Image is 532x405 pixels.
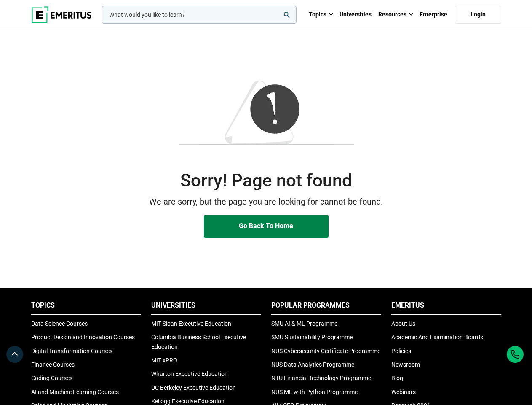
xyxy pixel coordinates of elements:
[271,320,337,327] a: SMU AI & ML Programme
[271,348,380,354] a: NUS Cybersecurity Certificate Programme
[391,334,483,340] a: Academic And Examination Boards
[151,320,231,327] a: MIT Sloan Executive Education
[391,361,420,368] a: Newsroom
[151,384,236,391] a: UC Berkeley Executive Education
[102,6,297,24] input: woocommerce-product-search-field-0
[151,357,177,364] a: MIT xPRO
[271,389,358,395] a: NUS ML with Python Programme
[31,375,72,381] a: Coding Courses
[455,6,501,24] a: Login
[271,375,371,381] a: NTU Financial Technology Programme
[151,370,228,377] a: Wharton Executive Education
[271,361,354,368] a: NUS Data Analytics Programme
[204,215,329,238] a: Go Back To Home
[31,320,88,327] a: Data Science Courses
[239,222,293,230] span: Go Back To Home
[31,170,501,191] h2: Sorry! Page not found
[391,320,415,327] a: About Us
[271,334,353,340] a: SMU Sustainability Programme
[179,81,354,145] img: 404-Image
[31,334,135,340] a: Product Design and Innovation Courses
[31,361,75,368] a: Finance Courses
[31,348,112,354] a: Digital Transformation Courses
[151,398,225,405] a: Kellogg Executive Education
[391,348,411,354] a: Policies
[31,195,501,208] p: We are sorry, but the page you are looking for cannot be found.
[31,389,119,395] a: AI and Machine Learning Courses
[391,375,403,381] a: Blog
[391,389,416,395] a: Webinars
[151,334,246,350] a: Columbia Business School Executive Education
